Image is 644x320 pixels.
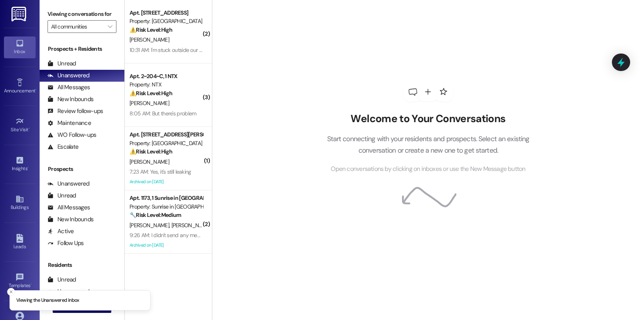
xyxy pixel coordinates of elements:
[171,222,211,229] span: [PERSON_NAME]
[130,80,203,89] div: Property: NTX
[48,203,90,212] div: All Messages
[315,133,541,156] p: Start connecting with your residents and prospects. Select an existing conversation or create a n...
[130,263,203,271] div: Apt. 2~[STREET_ADDRESS][PERSON_NAME]
[130,194,203,202] div: Apt. 1173, 1 Sunrise in [GEOGRAPHIC_DATA]
[48,59,76,68] div: Unread
[130,203,203,211] div: Property: Sunrise in [GEOGRAPHIC_DATA]
[130,211,181,218] strong: 🔧 Risk Level: Medium
[40,261,124,269] div: Residents
[48,215,93,224] div: New Inbounds
[48,71,90,80] div: Unanswered
[35,87,36,92] span: •
[48,95,93,103] div: New Inbounds
[11,7,28,21] img: ResiDesk Logo
[4,36,36,58] a: Inbox
[48,227,74,236] div: Active
[130,72,203,80] div: Apt. 2~204~C, 1 NTX
[4,232,36,253] a: Leads
[48,143,78,151] div: Escalate
[48,8,116,20] label: Viewing conversations for
[129,177,204,187] div: Archived on [DATE]
[40,165,124,173] div: Prospects
[48,239,84,247] div: Follow Ups
[130,130,203,139] div: Apt. [STREET_ADDRESS][PERSON_NAME]
[130,9,203,17] div: Apt. [STREET_ADDRESS]
[315,113,541,125] h2: Welcome to Your Conversations
[30,282,32,287] span: •
[4,192,36,214] a: Buildings
[4,115,36,136] a: Site Visit •
[130,148,172,155] strong: ⚠️ Risk Level: High
[48,180,90,188] div: Unanswered
[40,45,124,53] div: Prospects + Residents
[51,20,104,33] input: All communities
[129,240,204,250] div: Archived on [DATE]
[130,222,171,229] span: [PERSON_NAME]
[130,26,172,33] strong: ⚠️ Risk Level: High
[27,165,29,170] span: •
[130,168,191,175] div: 7:23 AM: Yes, it's still leaking
[48,107,103,115] div: Review follow-ups
[48,83,90,92] div: All Messages
[130,110,196,117] div: 8:05 AM: But there's problem
[4,153,36,175] a: Insights •
[331,164,525,174] span: Open conversations by clicking on inboxes or use the New Message button
[130,90,172,97] strong: ⚠️ Risk Level: High
[48,131,96,139] div: WO Follow-ups
[130,46,276,54] div: 10:31 AM: I'm stuck outside our gate along with another resident?
[130,36,169,43] span: [PERSON_NAME]
[16,297,79,304] p: Viewing the Unanswered inbox
[130,17,203,25] div: Property: [GEOGRAPHIC_DATA]
[108,23,112,30] i: 
[48,192,76,200] div: Unread
[4,270,36,292] a: Templates •
[48,276,76,284] div: Unread
[130,158,169,165] span: [PERSON_NAME]
[7,288,15,296] button: Close toast
[130,139,203,148] div: Property: [GEOGRAPHIC_DATA]
[29,126,30,131] span: •
[130,100,169,107] span: [PERSON_NAME]
[48,119,91,127] div: Maintenance
[130,232,214,239] div: 9:26 AM: I didn't send any messages.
